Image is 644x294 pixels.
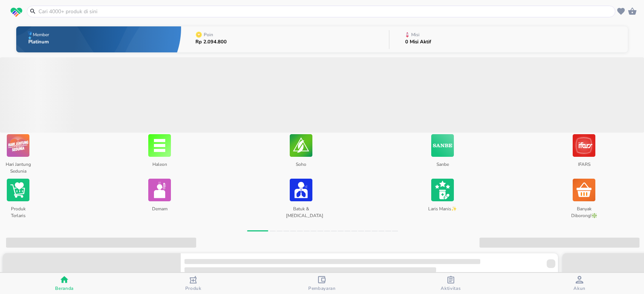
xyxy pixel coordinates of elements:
[286,158,316,173] p: Soho
[411,32,420,37] p: Misi
[3,203,33,217] p: Produk Terlaris
[195,40,227,44] p: Rp 2.094.800
[11,8,22,17] img: logo_swiperx_s.bd005f3b.svg
[38,8,613,15] input: Cari 4000+ produk di sini
[55,285,74,291] span: Beranda
[431,133,454,158] img: Sanbe
[144,203,174,217] p: Demam
[3,158,33,173] p: Hari Jantung Sedunia
[573,285,586,291] span: Akun
[427,203,457,217] p: Laris Manis✨
[569,158,599,173] p: IFARS
[148,133,171,158] img: Haleon
[148,177,171,203] img: Demam
[290,177,312,203] img: Batuk & Flu
[290,133,312,158] img: Soho
[573,133,595,158] img: IFARS
[308,285,336,291] span: Pembayaran
[569,203,599,217] p: Banyak Diborong!❇️
[16,24,181,54] button: MemberPlatinum
[405,40,431,44] p: 0 Misi Aktif
[204,32,213,37] p: Poin
[386,273,515,294] button: Aktivitas
[389,24,628,54] button: Misi0 Misi Aktif
[181,24,389,54] button: PoinRp 2.094.800
[33,32,49,37] p: Member
[431,177,454,203] img: Laris Manis✨
[28,40,51,44] p: Platinum
[258,273,386,294] button: Pembayaran
[573,177,595,203] img: Banyak Diborong!❇️
[7,133,29,158] img: Hari Jantung Sedunia
[144,158,174,173] p: Haleon
[427,158,457,173] p: Sanbe
[129,273,257,294] button: Produk
[7,177,29,203] img: Produk Terlaris
[185,285,201,291] span: Produk
[441,285,461,291] span: Aktivitas
[286,203,316,217] p: Batuk & [MEDICAL_DATA]
[515,273,644,294] button: Akun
